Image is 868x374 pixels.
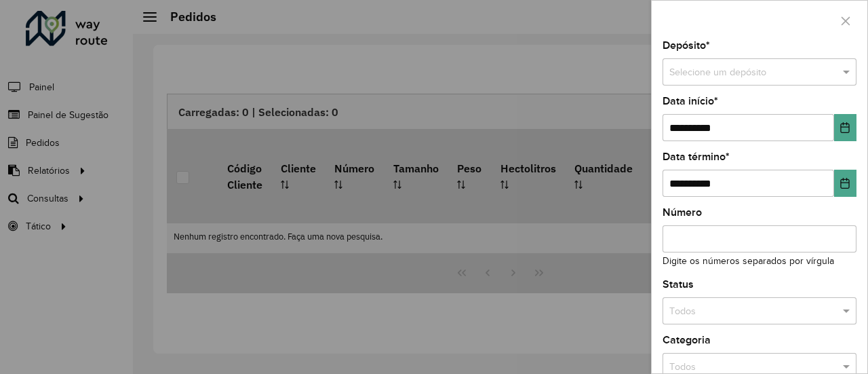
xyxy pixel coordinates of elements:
label: Data término [663,149,730,165]
small: Digite os números separados por vírgula [663,256,834,266]
label: Depósito [663,37,710,54]
label: Número [663,204,702,221]
label: Status [663,276,694,293]
button: Choose Date [834,170,856,197]
button: Choose Date [834,114,856,141]
label: Categoria [663,332,711,348]
label: Data início [663,93,718,109]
